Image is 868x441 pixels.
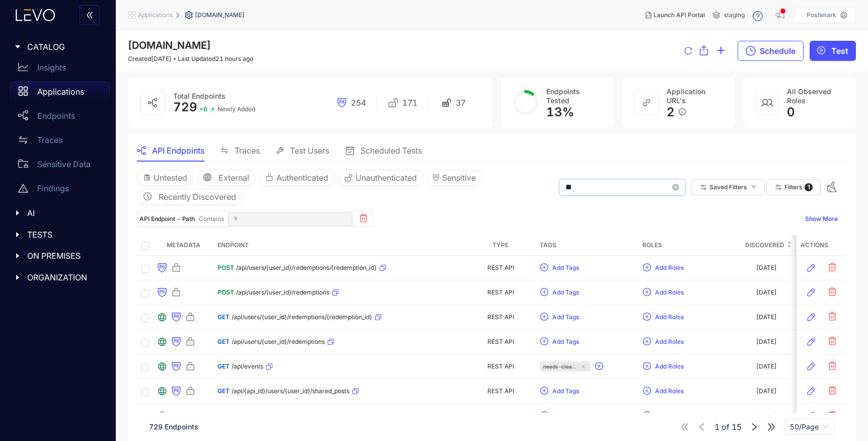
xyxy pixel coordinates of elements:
th: Tags [536,235,638,256]
div: [DATE] [756,314,777,321]
span: All Observed Roles [787,87,831,105]
span: 0 [787,105,795,119]
span: GET [218,314,230,321]
span: 1 [805,183,813,191]
div: ON PREMISES [6,245,110,266]
button: Show More [804,211,839,227]
button: plus-circleAdd Roles [642,383,684,399]
span: Add Roles [655,289,684,296]
p: Findings [37,184,69,193]
div: REST API [469,314,532,321]
button: plus-circleAdd Tags [540,284,580,301]
button: plus-circleAdd Tags [540,408,580,424]
span: tool [276,146,284,155]
button: Launch API Portal [637,7,713,23]
span: 171 [402,98,417,107]
span: Launch API Portal [654,12,705,19]
button: clock-circleRecently Discovered [137,189,243,205]
span: 729 [173,100,197,114]
span: POST [218,289,234,296]
span: AI [27,208,102,217]
div: [DATE] [756,363,777,370]
span: CATALOG [27,42,102,51]
div: Created [DATE] Last Updated 21 hours ago [128,55,253,62]
span: Untested [154,173,187,182]
p: Insights [37,63,66,72]
span: ON PREMISES [27,251,102,260]
span: /api/events [232,363,263,370]
span: link [642,99,650,107]
button: plus-circleAdd Tags [540,260,580,276]
span: Test [831,46,848,55]
span: reload [684,47,692,56]
span: swap [18,135,28,145]
span: global [203,173,211,182]
span: Add Tags [552,338,579,345]
span: double-right [767,422,776,431]
th: Roles [638,235,741,256]
span: close-circle [672,184,679,191]
button: double-left [80,5,100,25]
span: Traces [235,146,260,155]
p: Sensitive Data [37,160,91,169]
span: Sensitive [442,173,476,182]
span: Filters [784,184,803,191]
span: /api/users/{user_id}/redemptions/{redemption_id} [232,314,372,321]
div: AI [6,202,110,224]
span: Discovered [745,240,784,251]
th: Type [465,235,536,256]
span: plus-circle [643,263,651,272]
button: plus-circleAdd Tags [540,334,580,350]
span: setting [185,11,195,19]
th: Discovered [741,235,791,256]
button: plus-circleAdd Roles [642,358,684,375]
span: swap [221,146,229,155]
span: [DOMAIN_NAME] [128,39,211,51]
a: Endpoints [10,106,110,130]
span: Add Tags [552,289,579,296]
span: 1 [714,422,719,431]
span: Authenticated [276,173,328,182]
span: 254 [351,98,366,107]
span: plus-circle [643,313,651,322]
span: plus-circle [643,337,651,346]
span: Endpoints Tested [546,87,580,105]
span: plus-circle [643,288,651,297]
a: Sensitive Data [10,154,110,178]
div: [DATE] [756,264,777,271]
button: reload [684,41,692,61]
span: plus-circle [643,387,651,396]
span: Add Roles [655,363,684,370]
span: right [750,422,759,431]
div: REST API [469,338,532,345]
button: Untested [137,170,194,186]
span: caret-right [14,274,21,281]
button: Saved Filtersdown [691,179,764,195]
th: Endpoint [213,235,465,256]
span: caret-right [14,231,21,238]
th: Metadata [153,235,213,256]
div: REST API [469,264,532,271]
span: plus-circle [540,288,548,297]
span: play-circle [817,46,825,55]
span: plus-circle [643,411,651,420]
span: Modified [795,240,830,251]
span: POST [218,264,234,271]
span: GET [218,388,230,395]
span: plus [716,46,726,56]
div: [DATE] [756,388,777,395]
span: 729 Endpoints [149,422,198,431]
span: Recently Discovered [159,192,236,201]
span: down [751,184,756,190]
button: globalExternal [197,170,256,186]
button: Schedule [738,41,804,61]
span: GET [218,338,230,345]
span: /api/{api_id}/users/{user_id}/shared_posts [232,388,349,395]
span: 15 [732,422,742,431]
p: Poshmark [807,12,836,19]
span: Add Tags [552,388,579,395]
span: 2 [667,105,675,119]
div: CATALOG [6,36,110,57]
span: Show More [805,215,838,223]
span: Total Endpoints [173,92,226,100]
